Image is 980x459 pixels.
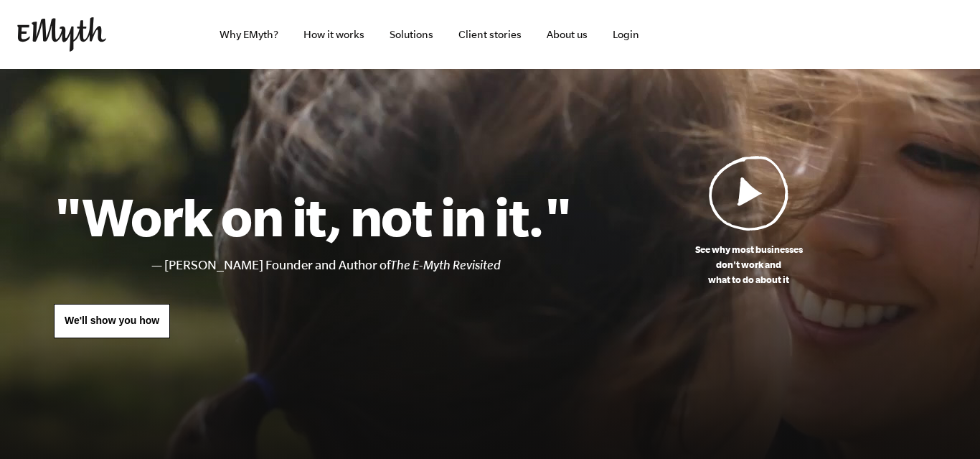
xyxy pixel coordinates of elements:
[908,390,980,459] iframe: Chat Widget
[17,17,106,52] img: EMyth
[164,255,571,276] li: [PERSON_NAME] Founder and Author of
[54,304,170,338] a: We'll show you how
[65,315,159,326] span: We'll show you how
[654,19,805,50] iframe: Embedded CTA
[571,155,926,287] a: See why most businessesdon't work andwhat to do about it
[390,258,501,272] i: The E-Myth Revisited
[571,242,926,287] p: See why most businesses don't work and what to do about it
[812,19,963,50] iframe: Embedded CTA
[54,185,571,248] h1: "Work on it, not in it."
[709,155,789,231] img: Play Video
